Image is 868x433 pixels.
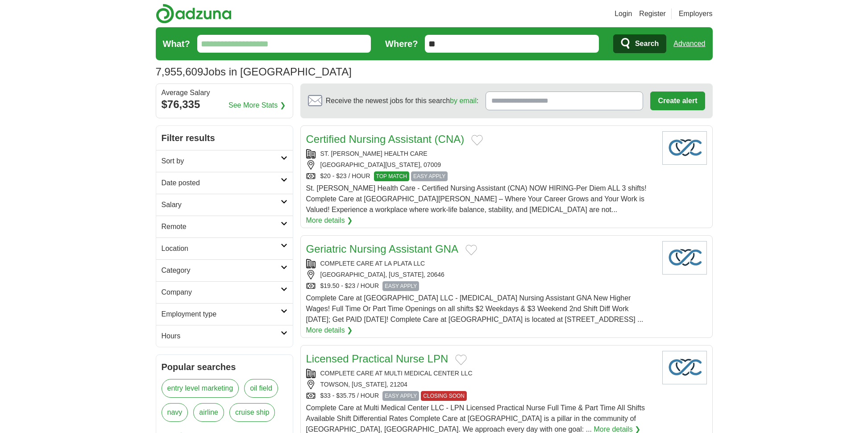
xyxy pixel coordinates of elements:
[306,391,655,401] div: $33 - $35.75 / HOUR
[306,243,458,255] a: Geriatric Nursing Assistant GNA
[228,100,286,111] a: See More Stats ❯
[471,135,483,146] button: Add to favorite jobs
[156,66,352,78] h1: Jobs in [GEOGRAPHIC_DATA]
[244,379,278,398] a: oil field
[162,178,281,188] h2: Date posted
[662,351,707,384] img: Company logo
[162,96,287,112] div: $76,335
[450,97,477,104] a: by email
[306,281,655,291] div: $19.50 - $23 / HOUR
[635,35,659,53] span: Search
[162,156,281,167] h2: Sort by
[162,309,281,320] h2: Employment type
[163,37,190,50] label: What?
[465,245,477,255] button: Add to favorite jobs
[156,216,293,237] a: Remote
[613,34,666,53] button: Search
[639,8,666,19] a: Register
[306,259,655,268] div: COMPLETE CARE AT LA PLATA LLC
[306,171,655,181] div: $20 - $23 / HOUR
[382,281,419,291] span: EASY APPLY
[615,8,632,19] a: Login
[156,237,293,259] a: Location
[411,171,448,181] span: EASY APPLY
[156,64,204,80] span: 7,955,609
[162,403,188,422] a: navy
[662,131,707,165] img: Company logo
[421,391,467,401] span: CLOSING SOON
[162,243,281,254] h2: Location
[156,172,293,194] a: Date posted
[162,200,281,210] h2: Salary
[162,331,281,341] h2: Hours
[306,380,655,389] div: TOWSON, [US_STATE], 21204
[193,403,224,422] a: airline
[156,194,293,216] a: Salary
[156,259,293,281] a: Category
[306,404,645,433] span: Complete Care at Multi Medical Center LLC - LPN Licensed Practical Nurse Full Time & Part Time Al...
[650,92,705,110] button: Create alert
[662,241,707,275] img: Company logo
[306,160,655,170] div: [GEOGRAPHIC_DATA][US_STATE], 07009
[162,379,239,398] a: entry level marketing
[306,149,655,158] div: ST. [PERSON_NAME] HEALTH CARE
[382,391,419,401] span: EASY APPLY
[156,126,293,150] h2: Filter results
[306,353,449,365] a: Licensed Practical Nurse LPN
[156,150,293,172] a: Sort by
[306,133,465,145] a: Certified Nursing Assistant (CNA)
[306,184,647,213] span: St. [PERSON_NAME] Health Care - Certified Nursing Assistant (CNA) NOW HIRING-Per Diem ALL 3 shift...
[162,360,287,374] h2: Popular searches
[306,270,655,279] div: [GEOGRAPHIC_DATA], [US_STATE], 20646
[326,96,478,106] span: Receive the newest jobs for this search :
[162,89,287,96] div: Average Salary
[306,294,644,323] span: Complete Care at [GEOGRAPHIC_DATA] LLC - [MEDICAL_DATA] Nursing Assistant GNA New Higher Wages! F...
[673,35,705,53] a: Advanced
[679,8,713,19] a: Employers
[156,303,293,325] a: Employment type
[162,221,281,232] h2: Remote
[156,4,232,24] img: Adzuna logo
[156,325,293,347] a: Hours
[455,354,467,365] button: Add to favorite jobs
[156,281,293,303] a: Company
[385,37,418,50] label: Where?
[306,215,353,226] a: More details ❯
[162,287,281,298] h2: Company
[306,369,655,378] div: COMPLETE CARE AT MULTI MEDICAL CENTER LLC
[229,403,275,422] a: cruise ship
[374,171,409,181] span: TOP MATCH
[162,265,281,276] h2: Category
[306,325,353,336] a: More details ❯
